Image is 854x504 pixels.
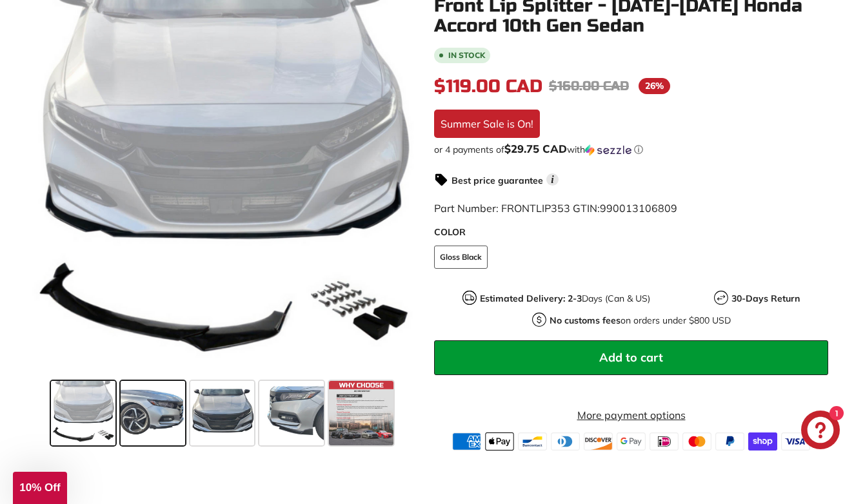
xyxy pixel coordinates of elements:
[639,78,670,94] span: 26%
[434,226,828,239] label: COLOR
[584,432,613,451] img: discover
[550,314,731,327] p: on orders under $800 USD
[781,432,810,451] img: visa
[13,472,67,504] div: 10% Off
[551,432,580,451] img: diners_club
[434,75,542,97] span: $119.00 CAD
[518,432,547,451] img: bancontact
[434,340,828,375] button: Add to cart
[480,293,582,304] strong: Estimated Delivery: 2-3
[731,293,800,304] strong: 30-Days Return
[452,432,481,451] img: american_express
[434,143,828,156] div: or 4 payments of$29.75 CADwithSezzle Click to learn more about Sezzle
[19,481,60,494] span: 10% Off
[748,432,777,451] img: shopify_pay
[504,142,567,155] span: $29.75 CAD
[480,292,650,305] p: Days (Can & US)
[682,432,711,451] img: master
[452,175,543,186] strong: Best price guarantee
[549,78,629,94] span: $160.00 CAD
[797,411,844,452] inbox-online-store-chat: Shopify online store chat
[585,144,631,156] img: Sezzle
[650,432,679,451] img: ideal
[715,432,744,451] img: paypal
[434,407,828,423] a: More payment options
[600,202,677,215] span: 990013106809
[599,350,663,365] span: Add to cart
[434,143,828,156] div: or 4 payments of with
[448,52,485,59] b: In stock
[485,432,514,451] img: apple_pay
[550,315,621,326] strong: No customs fees
[434,110,540,138] div: Summer Sale is On!
[434,202,677,215] span: Part Number: FRONTLIP353 GTIN:
[617,432,646,451] img: google_pay
[546,173,559,186] span: i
